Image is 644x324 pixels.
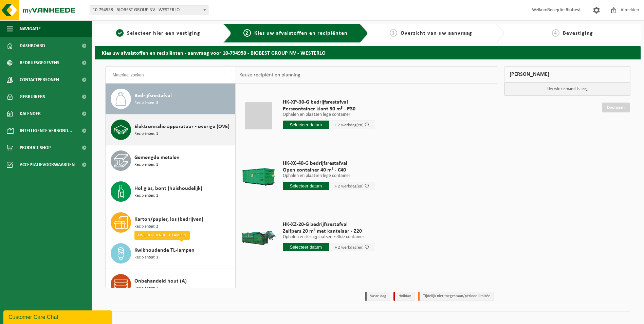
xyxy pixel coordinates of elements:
[563,31,593,36] span: Bevestiging
[390,29,397,37] span: 3
[109,70,232,80] input: Materiaal zoeken
[20,105,41,122] span: Kalender
[335,245,364,250] span: + 2 werkdag(en)
[254,31,348,36] span: Kies uw afvalstoffen en recipiënten
[20,122,72,139] span: Intelligente verbond...
[504,66,630,83] div: [PERSON_NAME]
[106,145,236,176] button: Gemengde metalen Recipiënten: 1
[134,215,203,223] span: Karton/papier, los (bedrijven)
[401,31,472,36] span: Overzicht van uw aanvraag
[106,176,236,207] button: Hol glas, bont (huishoudelijk) Recipiënten: 1
[20,37,45,54] span: Dashboard
[134,100,158,106] span: Recipiënten: 3
[335,123,364,127] span: + 2 werkdag(en)
[134,123,229,131] span: Elektronische apparatuur - overige (OVE)
[283,235,375,239] p: Ophalen en terugplaatsen zelfde container
[106,207,236,238] button: Karton/papier, los (bedrijven) Recipiënten: 2
[95,46,641,59] h2: Kies uw afvalstoffen en recipiënten - aanvraag voor 10-794958 - BIOBEST GROUP NV - WESTERLO
[283,221,375,228] span: HK-XZ-20-G bedrijfsrestafval
[283,167,375,174] span: Open container 40 m³ - C40
[106,114,236,145] button: Elektronische apparatuur - overige (OVE) Recipiënten: 1
[504,83,630,95] p: Uw winkelmand is leeg
[134,193,158,199] span: Recipiënten: 1
[243,29,251,37] span: 2
[418,292,494,301] li: Tijdelijk niet toegestaan/période limitée
[20,71,59,88] span: Contactpersonen
[134,92,172,100] span: Bedrijfsrestafval
[547,7,581,13] strong: Receptie Biobest
[283,112,375,117] p: Ophalen en plaatsen lege container
[283,106,375,112] span: Perscontainer klant 30 m³ - P30
[134,184,202,193] span: Hol glas, bont (huishoudelijk)
[90,5,208,15] span: 10-794958 - BIOBEST GROUP NV - WESTERLO
[283,182,329,190] input: Selecteer datum
[98,29,218,37] a: 1Selecteer hier een vestiging
[20,88,45,105] span: Gebruikers
[236,67,304,84] div: Keuze recipiënt en planning
[134,254,158,261] span: Recipiënten: 1
[20,20,41,37] span: Navigatie
[116,29,124,37] span: 1
[335,184,364,188] span: + 2 werkdag(en)
[134,131,158,137] span: Recipiënten: 1
[127,31,200,36] span: Selecteer hier een vestiging
[20,156,75,173] span: Acceptatievoorwaarden
[90,5,208,15] span: 10-794958 - BIOBEST GROUP NV - WESTERLO
[552,29,559,37] span: 4
[365,292,390,301] li: Vaste dag
[283,121,329,129] input: Selecteer datum
[283,243,329,251] input: Selecteer datum
[134,277,187,285] span: Onbehandeld hout (A)
[283,160,375,167] span: HK-XC-40-G bedrijfsrestafval
[106,269,236,300] button: Onbehandeld hout (A) Recipiënten: 1
[134,223,158,230] span: Recipiënten: 2
[134,246,195,254] span: Kwikhoudende TL-lampen
[134,154,180,162] span: Gemengde metalen
[602,103,630,112] a: Doorgaan
[283,228,375,235] span: Zelfpers 20 m³ met kantelaar - Z20
[106,84,236,114] button: Bedrijfsrestafval Recipiënten: 3
[20,54,59,71] span: Bedrijfsgegevens
[393,292,415,301] li: Holiday
[3,309,113,324] iframe: chat widget
[283,174,375,178] p: Ophalen en plaatsen lege container
[106,238,236,269] button: Kwikhoudende TL-lampen Recipiënten: 1
[283,99,375,106] span: HK-XP-30-G bedrijfsrestafval
[134,285,158,292] span: Recipiënten: 1
[134,162,158,168] span: Recipiënten: 1
[20,139,51,156] span: Product Shop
